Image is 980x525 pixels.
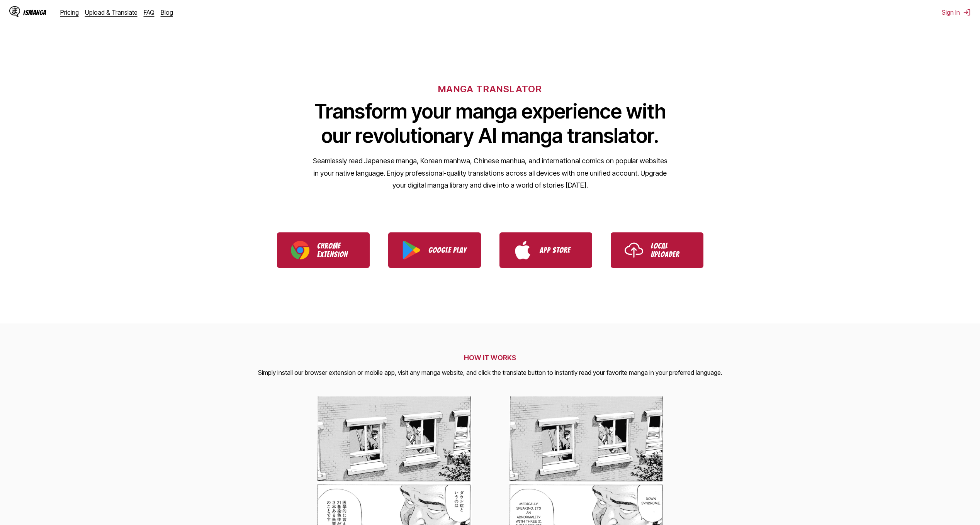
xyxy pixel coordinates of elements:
a: Pricing [60,8,79,16]
a: FAQ [144,8,155,16]
a: Download IsManga from Google Play [388,232,481,268]
img: Google Play logo [402,241,421,259]
a: IsManga LogoIsManga [9,6,60,19]
h2: HOW IT WORKS [258,354,722,362]
p: Seamlessly read Japanese manga, Korean manhwa, Chinese manhua, and international comics on popula... [313,155,668,191]
img: Chrome logo [291,241,309,259]
button: Sign In [942,8,971,16]
div: IsManga [23,9,46,16]
img: IsManga Logo [9,6,20,17]
p: App Store [540,246,578,254]
img: App Store logo [513,241,532,259]
a: Use IsManga Local Uploader [611,232,703,268]
h6: MANGA TRANSLATOR [438,83,542,95]
p: Simply install our browser extension or mobile app, visit any manga website, and click the transl... [258,368,722,378]
a: Download IsManga from App Store [499,232,592,268]
a: Upload & Translate [85,8,138,16]
p: Google Play [428,246,467,254]
a: Download IsManga Chrome Extension [277,232,370,268]
img: Sign out [963,8,971,16]
p: Local Uploader [651,242,690,259]
h1: Transform your manga experience with our revolutionary AI manga translator. [313,99,668,148]
p: Chrome Extension [317,242,356,259]
a: Blog [161,8,173,16]
img: Upload icon [625,241,643,259]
